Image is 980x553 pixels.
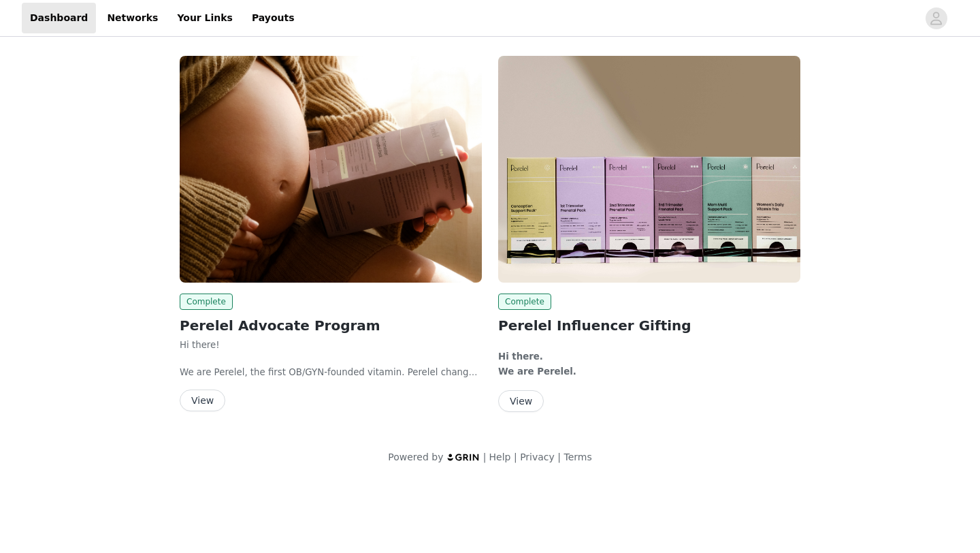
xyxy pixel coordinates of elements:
span: We are Perelel, the first OB/GYN-founded vitamin. Perelel changes with you at each unique stage o... [180,367,479,418]
span: Powered by [388,452,443,462]
a: Your Links [169,3,241,33]
strong: We are Perelel. [498,366,576,377]
img: Perelel [180,56,482,283]
button: View [498,390,544,412]
a: Terms [563,452,591,462]
span: Complete [498,294,551,310]
a: Dashboard [22,3,96,33]
div: avatar [930,7,943,29]
span: | [483,452,487,462]
span: | [557,452,561,462]
span: | [514,452,517,462]
span: Hi there! [180,340,220,350]
h2: Perelel Advocate Program [180,315,482,336]
a: Networks [99,3,166,33]
span: Complete [180,294,233,310]
a: View [498,396,544,407]
a: Payouts [244,3,303,33]
h2: Perelel Influencer Gifting [498,315,800,336]
img: Perelel [498,56,800,283]
button: View [180,390,225,411]
a: View [180,396,225,406]
strong: Hi there. [498,351,543,362]
a: Help [489,452,511,462]
a: Privacy [520,452,555,462]
img: logo [446,453,480,462]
